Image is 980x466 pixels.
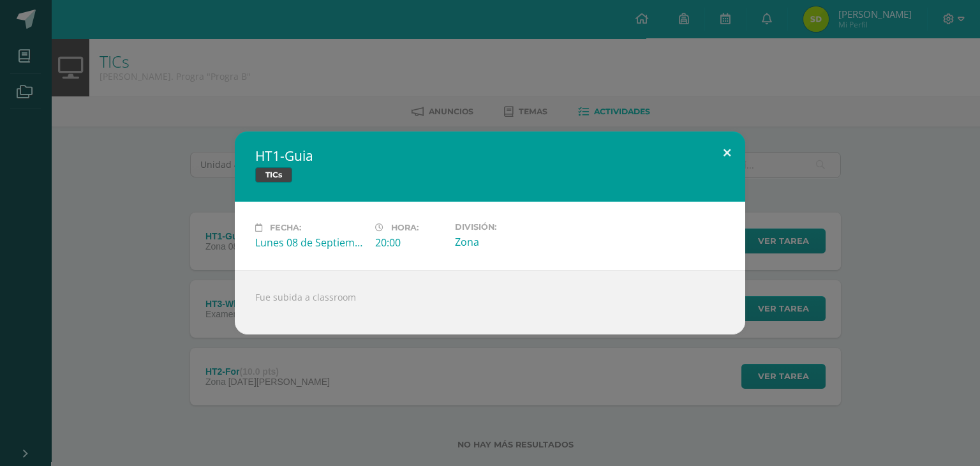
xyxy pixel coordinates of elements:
[255,147,725,165] h2: HT1-Guia
[270,223,301,232] span: Fecha:
[375,236,445,250] div: 20:00
[455,235,565,249] div: Zona
[709,132,745,175] button: Close (Esc)
[255,167,292,183] span: TICs
[235,270,745,334] div: Fue subida a classroom
[455,222,565,232] label: División:
[255,236,365,250] div: Lunes 08 de Septiembre
[391,223,419,232] span: Hora:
